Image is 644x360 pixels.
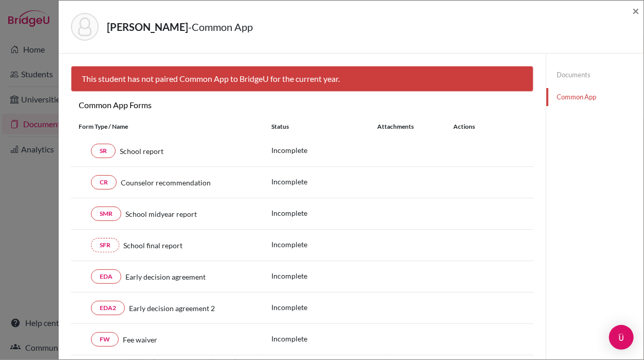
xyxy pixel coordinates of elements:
a: SFR [91,238,119,252]
div: Form Type / Name [71,122,264,131]
span: Early decision agreement 2 [129,303,215,314]
span: - Common App [188,21,253,33]
button: Close [632,5,639,17]
a: SMR [91,207,121,221]
span: School midyear report [125,209,197,219]
span: × [632,3,639,18]
div: Actions [441,122,505,131]
span: Counselor recommendation [121,177,211,188]
div: Attachments [377,122,441,131]
p: Incomplete [271,302,377,313]
a: FW [91,332,119,347]
span: School report [120,146,163,157]
div: Open Intercom Messenger [609,325,634,350]
a: Common App [546,88,643,106]
strong: [PERSON_NAME] [107,21,188,33]
span: School final report [123,240,182,251]
p: Incomplete [271,176,377,187]
h6: Common App Forms [71,100,302,110]
a: SR [91,144,116,158]
p: Incomplete [271,208,377,218]
span: Fee waiver [123,334,157,345]
a: CR [91,175,117,190]
div: Status [271,122,377,131]
p: Incomplete [271,333,377,344]
div: This student has not paired Common App to BridgeU for the current year. [71,66,533,92]
p: Incomplete [271,145,377,156]
a: EDA [91,269,121,284]
p: Incomplete [271,270,377,281]
a: Documents [546,66,643,84]
p: Incomplete [271,239,377,250]
a: EDA2 [91,301,125,315]
span: Early decision agreement [125,271,206,282]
